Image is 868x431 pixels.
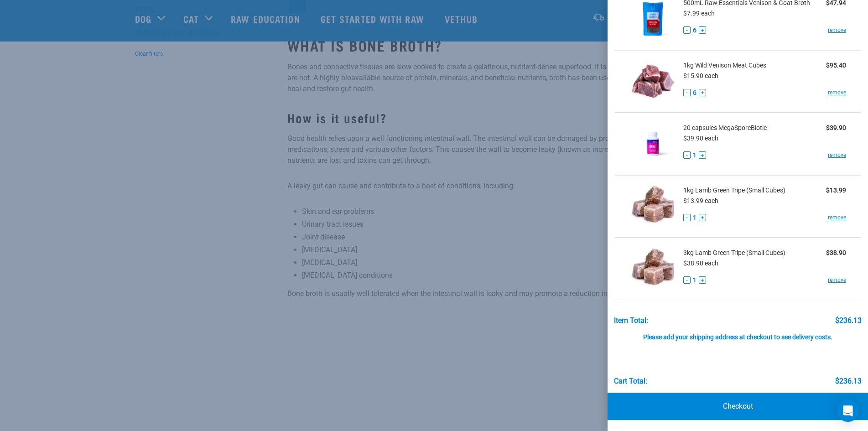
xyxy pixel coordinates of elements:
[693,213,696,223] span: 1
[828,276,846,284] a: remove
[826,249,846,256] strong: $38.90
[629,245,676,292] img: Lamb Green Tripe (Small Cubes)
[828,213,846,222] a: remove
[614,325,862,341] div: Please add your shipping address at checkout to see delivery costs.
[614,377,647,385] div: Cart total:
[837,400,859,422] div: Open Intercom Messenger
[683,89,691,96] button: -
[683,197,718,204] span: $13.99 each
[683,61,766,70] span: 1kg Wild Venison Meat Cubes
[683,123,767,133] span: 20 capsules MegaSporeBiotic
[608,393,868,420] a: Checkout
[629,120,676,167] img: MegaSporeBiotic
[629,183,676,230] img: Lamb Green Tripe (Small Cubes)
[683,260,718,267] span: $38.90 each
[683,214,691,221] button: -
[683,276,691,284] button: -
[828,26,846,34] a: remove
[693,275,696,285] span: 1
[699,89,706,96] button: +
[683,186,785,195] span: 1kg Lamb Green Tripe (Small Cubes)
[835,377,862,385] div: $236.13
[826,187,846,194] strong: $13.99
[699,276,706,284] button: +
[828,88,846,97] a: remove
[683,10,715,17] span: $7.99 each
[828,151,846,159] a: remove
[699,214,706,221] button: +
[683,248,785,258] span: 3kg Lamb Green Tripe (Small Cubes)
[699,151,706,159] button: +
[693,26,696,35] span: 6
[693,151,696,160] span: 1
[699,26,706,34] button: +
[683,151,691,159] button: -
[826,62,846,69] strong: $95.40
[835,317,862,325] div: $236.13
[683,72,718,79] span: $15.90 each
[629,58,676,105] img: Wild Venison Meat Cubes
[826,124,846,131] strong: $39.90
[683,135,718,142] span: $39.90 each
[683,26,691,34] button: -
[693,88,696,98] span: 6
[614,317,648,325] div: Item Total:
